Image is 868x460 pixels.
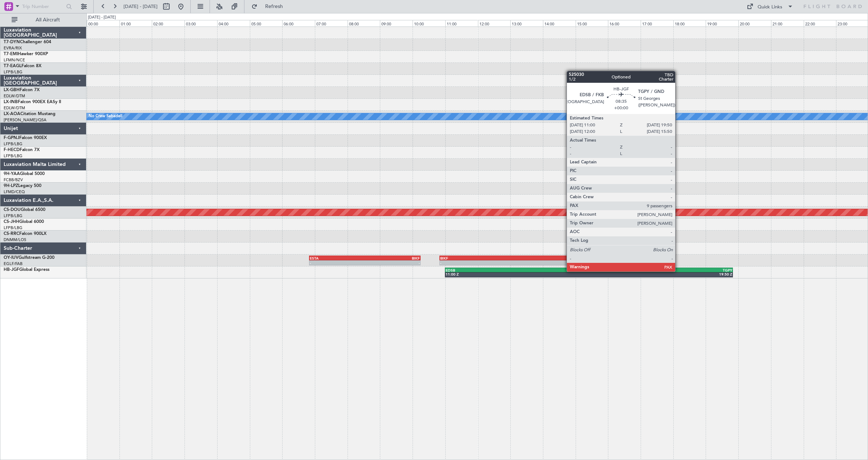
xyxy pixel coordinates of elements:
[445,20,478,27] div: 11:00
[248,1,292,12] button: Refresh
[758,4,782,11] div: Quick Links
[4,52,48,56] a: T7-EMIHawker 900XP
[310,261,365,265] div: -
[4,220,44,224] a: CS-JHHGlobal 6000
[771,20,804,27] div: 21:00
[4,69,23,75] a: LFPB/LBG
[19,17,77,23] span: All Aircraft
[4,117,46,123] a: [PERSON_NAME]/QSA
[4,184,41,188] a: 9H-LPZLegacy 500
[4,88,20,92] span: LX-GBH
[4,100,18,104] span: LX-INB
[804,20,836,27] div: 22:00
[543,20,576,27] div: 14:00
[282,20,315,27] div: 06:00
[250,20,283,27] div: 05:00
[608,20,641,27] div: 16:00
[641,20,673,27] div: 17:00
[4,52,18,56] span: T7-EMI
[446,272,589,276] div: 11:00 Z
[4,261,23,266] a: EGLF/FAB
[4,45,22,51] a: EVRA/RIX
[4,208,45,212] a: CS-DOUGlobal 6500
[88,15,116,21] div: [DATE] - [DATE]
[217,20,250,27] div: 04:00
[738,20,771,27] div: 20:00
[673,20,706,27] div: 18:00
[4,148,20,152] span: F-HECD
[8,14,79,26] button: All Aircraft
[4,213,23,219] a: LFPB/LBG
[4,64,41,68] a: T7-EAGLFalcon 8X
[440,261,531,265] div: -
[576,20,608,27] div: 15:00
[446,268,589,272] div: EDSB
[4,64,21,68] span: T7-EAGL
[4,153,23,159] a: LFPB/LBG
[4,141,23,147] a: LFPB/LBG
[184,20,217,27] div: 03:00
[589,272,732,276] div: 19:50 Z
[4,112,20,116] span: LX-AOA
[119,20,152,27] div: 01:00
[4,237,26,243] a: DNMM/LOS
[123,3,158,10] span: [DATE] - [DATE]
[510,20,543,27] div: 13:00
[4,232,19,236] span: CS-RRC
[87,20,119,27] div: 00:00
[4,268,49,272] a: HB-JGFGlobal Express
[4,225,23,231] a: LFPB/LBG
[4,256,19,260] span: OY-IUV
[365,256,420,260] div: BIKF
[310,256,365,260] div: ESTA
[478,20,511,27] div: 12:00
[4,256,54,260] a: OY-IUVGulfstream G-200
[4,172,45,176] a: 9H-YAAGlobal 5000
[4,40,20,44] span: T7-DYN
[440,256,531,260] div: BIKF
[4,136,19,140] span: F-GPNJ
[4,177,23,183] a: FCBB/BZV
[365,261,420,265] div: -
[315,20,348,27] div: 07:00
[4,184,18,188] span: 9H-LPZ
[380,20,413,27] div: 09:00
[259,4,289,9] span: Refresh
[348,20,380,27] div: 08:00
[22,1,64,12] input: Trip Number
[4,136,47,140] a: F-GPNJFalcon 900EX
[4,100,61,104] a: LX-INBFalcon 900EX EASy II
[706,20,738,27] div: 19:00
[4,93,25,99] a: EDLW/DTM
[589,268,732,272] div: TGPY
[4,208,21,212] span: CS-DOU
[4,268,19,272] span: HB-JGF
[743,1,797,12] button: Quick Links
[4,172,20,176] span: 9H-YAA
[531,261,621,265] div: -
[4,189,25,195] a: LFMD/CEQ
[413,20,445,27] div: 10:00
[4,232,46,236] a: CS-RRCFalcon 900LX
[152,20,184,27] div: 02:00
[4,112,56,116] a: LX-AOACitation Mustang
[4,88,40,92] a: LX-GBHFalcon 7X
[4,220,19,224] span: CS-JHH
[4,105,25,111] a: EDLW/DTM
[89,111,122,122] div: No Crew Sabadell
[4,148,40,152] a: F-HECDFalcon 7X
[531,256,621,260] div: KPWM
[4,57,25,63] a: LFMN/NCE
[4,40,51,44] a: T7-DYNChallenger 604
